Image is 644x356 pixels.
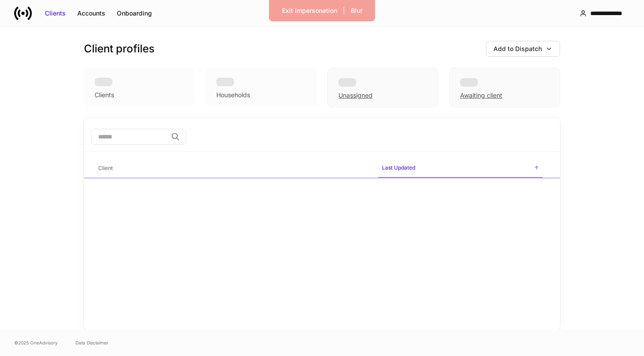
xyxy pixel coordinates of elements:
div: Clients [45,9,66,18]
button: Exit Impersonation [276,4,343,18]
h6: Client [98,164,113,172]
div: Blur [351,6,362,15]
span: Client [95,159,371,178]
button: Accounts [72,6,111,20]
button: Onboarding [111,6,158,20]
h6: Last Updated [382,163,415,172]
div: Households [216,91,250,99]
div: Accounts [77,9,105,18]
div: Awaiting client [460,91,502,100]
h3: Client profiles [84,42,155,56]
span: Last Updated [378,159,543,178]
button: Blur [345,4,368,18]
div: Exit Impersonation [282,6,337,15]
div: Add to Dispatch [493,44,542,53]
span: © 2025 OneAdvisory [14,339,58,346]
div: Awaiting client [449,67,560,107]
div: Clients [95,91,114,99]
div: Unassigned [338,91,373,100]
button: Add to Dispatch [486,41,560,57]
div: Onboarding [117,9,152,18]
div: Unassigned [327,67,438,107]
button: Clients [39,6,72,20]
a: Data Disclaimer [76,339,108,346]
